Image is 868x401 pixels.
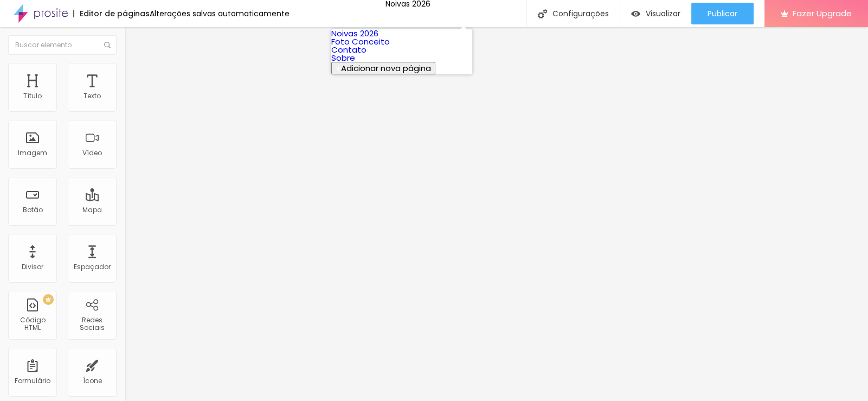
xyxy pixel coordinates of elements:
div: Botão [23,206,43,214]
span: Adicionar nova página [341,62,431,74]
div: Alterações salvas automaticamente [150,10,290,17]
div: Título [23,92,42,100]
div: Redes Sociais [70,316,113,332]
div: Divisor [22,263,43,271]
input: Buscar elemento [8,35,117,55]
button: Adicionar nova página [331,62,435,74]
a: Contato [331,44,367,55]
div: Ícone [83,377,102,385]
button: Publicar [691,3,754,24]
a: Foto Conceito [331,36,390,47]
button: Visualizar [620,3,691,24]
div: Vídeo [82,149,102,157]
span: Publicar [708,9,737,18]
span: Visualizar [646,9,680,18]
div: Imagem [18,149,47,157]
div: Mapa [82,206,102,214]
div: Texto [83,92,101,100]
div: Formulário [15,377,50,385]
span: Fazer Upgrade [793,9,852,18]
img: Icone [538,9,547,18]
div: Editor de páginas [73,10,150,17]
div: Código HTML [11,316,54,332]
img: Icone [104,42,111,48]
a: Sobre [331,52,355,63]
iframe: Editor [125,27,868,401]
a: Noivas 2026 [331,28,378,39]
img: view-1.svg [631,9,640,18]
div: Espaçador [74,263,111,271]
